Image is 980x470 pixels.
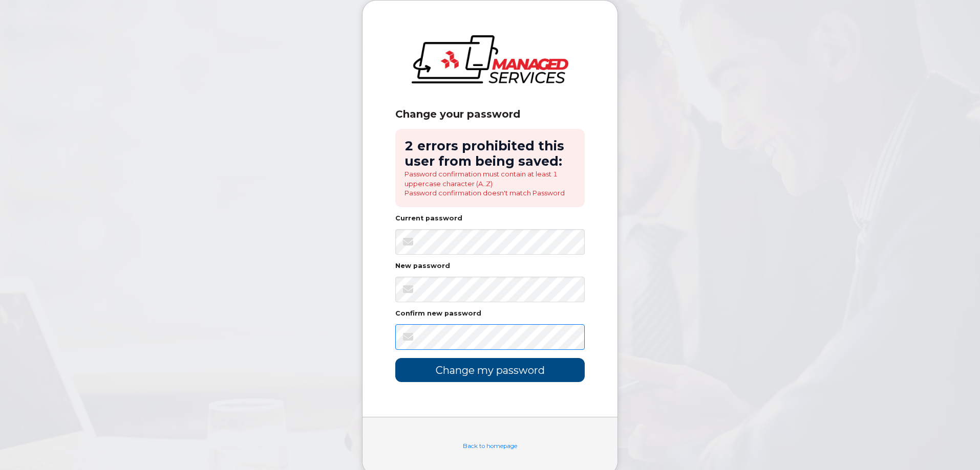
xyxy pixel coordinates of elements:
label: New password [395,263,450,270]
h2: 2 errors prohibited this user from being saved: [404,138,576,169]
input: Change my password [395,358,585,382]
img: logo-large.png [412,35,568,83]
a: Back to homepage [463,442,517,450]
div: Change your password [395,108,585,121]
li: Password confirmation must contain at least 1 uppercase character (A..Z) [404,169,576,188]
label: Current password [395,215,462,222]
label: Confirm new password [395,310,481,317]
li: Password confirmation doesn't match Password [404,188,576,198]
